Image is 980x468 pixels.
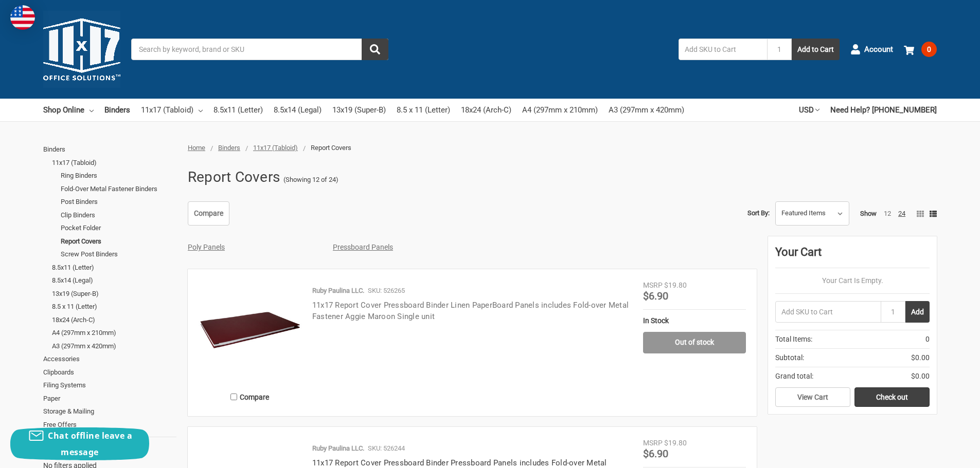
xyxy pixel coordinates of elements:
[43,352,176,366] a: Accessories
[43,392,176,405] a: Paper
[188,243,225,251] a: Poly Panels
[775,371,813,382] span: Grand total:
[52,287,176,301] a: 13x19 (Super-B)
[61,221,176,235] a: Pocket Folder
[43,418,176,432] a: Free Offers
[522,99,598,121] a: A4 (297mm x 210mm)
[850,36,893,63] a: Account
[104,99,130,121] a: Binders
[830,99,937,121] a: Need Help? [PHONE_NUMBER]
[61,182,176,196] a: Fold-Over Metal Fastener Binders
[43,143,176,156] a: Binders
[218,144,240,152] a: Binders
[52,261,176,274] a: 8.5x11 (Letter)
[643,290,668,302] span: $6.90
[911,352,930,363] span: $0.00
[10,5,35,30] img: duty and tax information for United States
[898,210,905,217] a: 24
[775,244,930,268] div: Your Cart
[397,99,450,121] a: 8.5 x 11 (Letter)
[188,144,205,152] a: Home
[664,439,687,447] span: $19.80
[864,44,893,55] span: Account
[643,280,663,291] div: MSRP
[43,366,176,379] a: Clipboards
[368,443,405,454] p: SKU: 526244
[333,243,393,251] a: Pressboard Panels
[854,387,930,407] a: Check out
[895,440,980,468] iframe: Google Customer Reviews
[775,352,804,363] span: Subtotal:
[775,334,812,345] span: Total Items:
[860,210,877,217] span: Show
[643,447,668,460] span: $6.90
[213,99,263,121] a: 8.5x11 (Letter)
[312,286,364,296] p: Ruby Paulina LLC.
[141,99,203,121] a: 11x17 (Tabloid)
[911,371,930,382] span: $0.00
[905,301,930,323] button: Add
[61,235,176,248] a: Report Covers
[312,443,364,454] p: Ruby Paulina LLC.
[312,301,629,322] a: 11x17 Report Cover Pressboard Binder Linen PaperBoard Panels includes Fold-over Metal Fastener Ag...
[199,388,301,405] label: Compare
[368,286,405,296] p: SKU: 526265
[792,39,840,60] button: Add to Cart
[679,39,767,60] input: Add SKU to Cart
[52,274,176,287] a: 8.5x14 (Legal)
[775,387,850,407] a: View Cart
[253,144,298,152] a: 11x17 (Tabloid)
[884,210,891,217] a: 12
[283,175,338,185] span: (Showing 12 of 24)
[61,248,176,261] a: Screw Post Binders
[775,275,930,286] p: Your Cart Is Empty.
[61,195,176,209] a: Post Binders
[52,326,176,340] a: A4 (297mm x 210mm)
[43,379,176,392] a: Filing Systems
[43,11,120,88] img: 11x17.com
[311,144,351,152] span: Report Covers
[643,315,746,326] div: In Stock
[332,99,386,121] a: 13x19 (Super-B)
[131,39,388,60] input: Search by keyword, brand or SKU
[188,201,229,226] a: Compare
[921,42,937,57] span: 0
[775,301,881,323] input: Add SKU to Cart
[52,340,176,353] a: A3 (297mm x 420mm)
[664,281,687,289] span: $19.80
[199,280,301,383] img: 11x17 Report Cover Pressboard Binder Linen PaperBoard Panels includes Fold-over Metal Fastener Ag...
[609,99,684,121] a: A3 (297mm x 420mm)
[643,332,746,353] a: Out of stock
[52,300,176,313] a: 8.5 x 11 (Letter)
[188,164,280,191] h1: Report Covers
[43,405,176,418] a: Storage & Mailing
[52,313,176,327] a: 18x24 (Arch-C)
[747,205,770,221] label: Sort By:
[52,156,176,170] a: 11x17 (Tabloid)
[925,334,930,345] span: 0
[61,169,176,182] a: Ring Binders
[48,430,132,458] span: Chat offline leave a message
[904,36,937,63] a: 0
[61,209,176,222] a: Clip Binders
[43,99,94,121] a: Shop Online
[643,438,663,448] div: MSRP
[230,394,237,400] input: Compare
[274,99,322,121] a: 8.5x14 (Legal)
[461,99,511,121] a: 18x24 (Arch-C)
[799,99,819,121] a: USD
[10,427,149,460] button: Chat offline leave a message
